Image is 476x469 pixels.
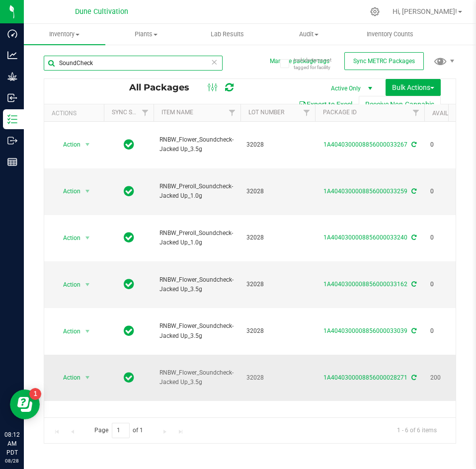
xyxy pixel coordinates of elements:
a: Filter [224,104,240,121]
span: RNBW_Flower_Soundcheck-Jacked Up_3.5g [159,275,235,294]
span: Clear [211,56,218,69]
button: Export to Excel [292,96,359,113]
span: Plants [106,30,186,39]
button: Receive Non-Cannabis [359,96,441,113]
a: Lot Number [248,109,284,116]
span: select [81,371,94,385]
span: RNBW_Flower_Soundcheck-Jacked Up_3.5g [159,368,235,387]
iframe: Resource center [10,390,40,419]
p: 08/28 [4,457,19,465]
a: Available [432,110,462,117]
span: 0 [430,326,468,336]
div: Manage settings [369,7,381,16]
span: All Packages [129,82,199,93]
a: 1A4040300008856000033240 [323,234,407,241]
span: Sync from Compliance System [410,234,416,241]
span: Sync from Compliance System [410,141,416,148]
span: RNBW_Flower_Soundcheck-Jacked Up_3.5g [159,135,235,154]
span: RNBW_Preroll_Soundcheck-Jacked Up_1.0g [159,229,235,247]
span: 32028 [246,280,309,289]
a: 1A4040300008856000028271 [323,374,407,381]
span: Action [54,184,81,198]
a: Audit [268,24,349,45]
span: In Sync [124,138,134,152]
span: Audit [268,30,349,39]
span: In Sync [124,324,134,338]
span: Lab Results [197,30,257,39]
span: Sync from Compliance System [410,188,416,195]
span: Hi, [PERSON_NAME]! [393,7,457,15]
span: RNBW_Flower_Soundcheck-Jacked Up_3.5g [159,321,235,340]
span: Action [54,371,81,385]
a: Sync Status [112,109,150,116]
span: 0 [430,140,468,150]
span: 0 [430,187,468,196]
span: 32028 [246,373,309,383]
a: Inventory Counts [349,24,431,45]
span: Sync METRC Packages [353,58,415,65]
span: Sync from Compliance System [410,281,416,288]
a: Lab Results [187,24,268,45]
iframe: Resource center unread badge [29,388,41,400]
span: Action [54,278,81,292]
span: Page of 1 [86,423,152,438]
span: 32028 [246,326,309,336]
span: Action [54,138,81,152]
span: Dune Cultivation [75,7,128,16]
span: 0 [430,233,468,242]
span: 1 - 6 of 6 items [389,423,445,438]
a: Item Name [161,109,193,116]
a: Filter [299,104,315,121]
button: Manage package tags [270,57,329,66]
span: select [81,184,94,198]
a: Package ID [323,109,357,116]
span: select [81,138,94,152]
span: Inventory [24,30,105,39]
input: 1 [112,423,130,438]
a: Plants [105,24,187,45]
inline-svg: Inbound [7,93,17,103]
span: Bulk Actions [392,83,434,91]
inline-svg: Inventory [7,114,17,124]
span: Action [54,324,81,338]
span: Action [54,231,81,245]
span: 200 [430,373,468,383]
span: Sync from Compliance System [410,327,416,334]
span: Inventory Counts [353,30,427,39]
p: 08:12 AM PDT [4,430,19,457]
span: 0 [430,280,468,289]
inline-svg: Grow [7,72,17,81]
a: Inventory [24,24,105,45]
span: 32028 [246,233,309,242]
span: Include items not tagged for facility [294,56,343,71]
span: In Sync [124,277,134,291]
span: select [81,231,94,245]
span: select [81,324,94,338]
a: 1A4040300008856000033039 [323,327,407,334]
a: 1A4040300008856000033162 [323,281,407,288]
a: 1A4040300008856000033267 [323,141,407,148]
div: Actions [52,110,100,117]
span: Sync from Compliance System [410,374,416,381]
span: 32028 [246,187,309,196]
span: In Sync [124,184,134,198]
span: select [81,278,94,292]
a: Filter [408,104,424,121]
span: In Sync [124,371,134,385]
span: 32028 [246,140,309,150]
input: Search Package ID, Item Name, SKU, Lot or Part Number... [44,56,223,71]
inline-svg: Reports [7,157,17,167]
button: Sync METRC Packages [344,52,424,70]
a: 1A4040300008856000033259 [323,188,407,195]
inline-svg: Dashboard [7,29,17,39]
span: In Sync [124,231,134,244]
inline-svg: Outbound [7,136,17,146]
inline-svg: Analytics [7,50,17,60]
span: RNBW_Preroll_Soundcheck-Jacked Up_1.0g [159,182,235,201]
a: Filter [137,104,154,121]
button: Bulk Actions [386,79,441,96]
